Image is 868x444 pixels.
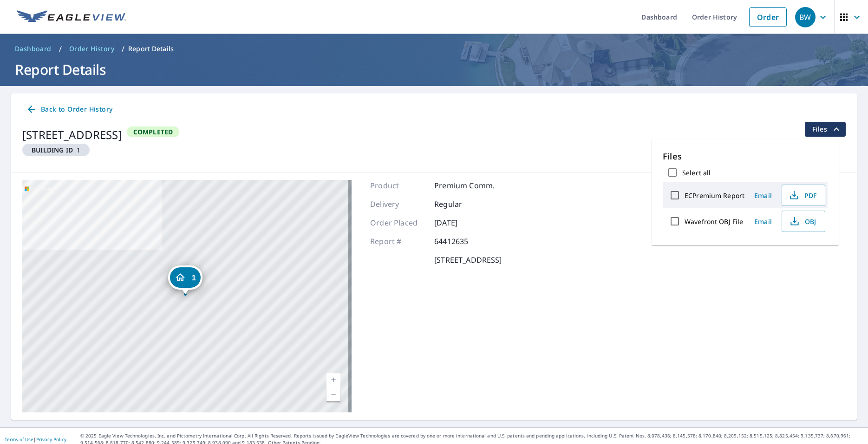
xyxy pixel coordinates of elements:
button: Email [748,214,778,229]
span: Order History [69,44,114,53]
p: Product [370,180,426,191]
span: 1 [26,146,86,154]
span: Dashboard [15,44,52,53]
a: Order [749,7,787,27]
a: Back to Order History [22,101,116,118]
nav: breadcrumb [11,41,857,56]
a: Dashboard [11,41,55,56]
p: Files [663,150,828,163]
div: [STREET_ADDRESS] [22,126,122,143]
p: Regular [434,199,490,210]
a: Current Level 17, Zoom In [326,373,340,387]
button: Email [748,188,778,203]
p: Report Details [128,44,174,53]
p: 64412635 [434,236,490,247]
label: Select all [682,168,711,177]
span: Files [812,124,842,135]
span: Email [752,217,774,226]
a: Privacy Policy [36,436,66,443]
button: OBJ [782,211,825,232]
a: Current Level 17, Zoom Out [326,387,340,401]
a: Order History [65,41,118,56]
span: PDF [788,190,817,201]
li: / [59,43,62,54]
h1: Report Details [11,60,857,79]
p: | [5,437,66,442]
span: OBJ [788,216,817,227]
button: filesDropdownBtn-64412635 [804,122,846,137]
a: Terms of Use [5,436,33,443]
p: Premium Comm. [434,180,495,191]
p: Report # [370,236,426,247]
em: Building ID [32,146,73,154]
div: BW [795,7,816,27]
p: [STREET_ADDRESS] [434,254,502,265]
span: Back to Order History [26,104,112,115]
div: Dropped pin, building 1, Residential property, 122 Ocean Ave Bay Shore, NY 11706 [168,265,202,294]
button: PDF [782,185,825,206]
span: Completed [128,127,179,136]
img: EV Logo [17,10,126,24]
span: 1 [192,274,196,281]
span: Email [752,191,774,200]
p: Order Placed [370,217,426,228]
label: ECPremium Report [685,191,744,200]
p: [DATE] [434,217,490,228]
label: Wavefront OBJ File [685,217,743,226]
p: Delivery [370,199,426,210]
li: / [122,43,124,54]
